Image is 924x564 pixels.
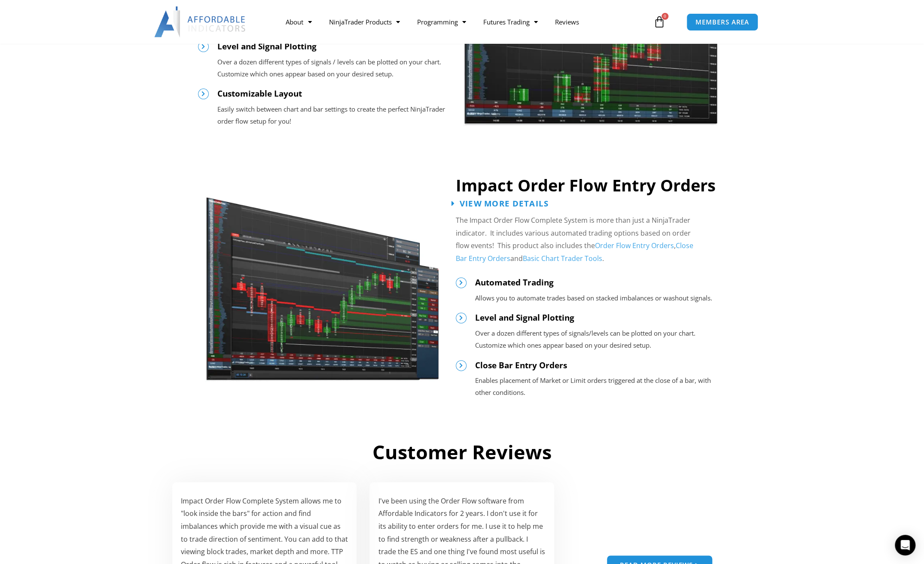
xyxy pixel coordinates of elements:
[895,535,915,555] div: Open Intercom Messenger
[546,12,587,32] a: Reviews
[640,9,678,34] a: 0
[475,312,574,323] span: Level and Signal Plotting
[456,175,726,196] h2: Impact Order Flow Entry Orders
[686,13,758,31] a: MEMBERS AREA
[217,41,317,52] span: Level and Signal Plotting
[205,185,439,382] img: of4 | Affordable Indicators – NinjaTrader
[277,12,651,32] nav: Menu
[217,88,302,99] span: Customizable Layout
[459,199,549,207] span: View More Details
[595,241,674,250] a: Order Flow Entry Orders
[475,327,726,352] p: Over a dozen different types of signals/levels can be plotted on your chart. Customize which ones...
[475,360,567,371] span: Close Bar Entry Orders
[451,199,549,207] a: View More Details
[277,12,320,32] a: About
[475,292,726,304] p: Allows you to automate trades based on stacked imbalances or washout signals.
[456,214,694,265] p: The Impact Order Flow Complete System is more than just a NinjaTrader indicator. It includes vari...
[217,103,447,127] p: Easily switch between chart and bar settings to create the perfect NinjaTrader order flow setup f...
[662,13,668,20] span: 0
[320,12,408,32] a: NinjaTrader Products
[217,56,447,80] p: Over a dozen different types of signals / levels can be plotted on your chart. Customize which on...
[475,375,726,399] p: Enables placement of Market or Limit orders triggered at the close of a bar, with other conditions.
[166,440,759,465] h2: Customer Reviews
[408,12,474,32] a: Programming
[695,19,749,25] span: MEMBERS AREA
[154,6,247,37] img: LogoAI | Affordable Indicators – NinjaTrader
[523,254,602,263] a: Basic Chart Trader Tools
[474,12,546,32] a: Futures Trading
[475,277,554,288] span: Automated Trading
